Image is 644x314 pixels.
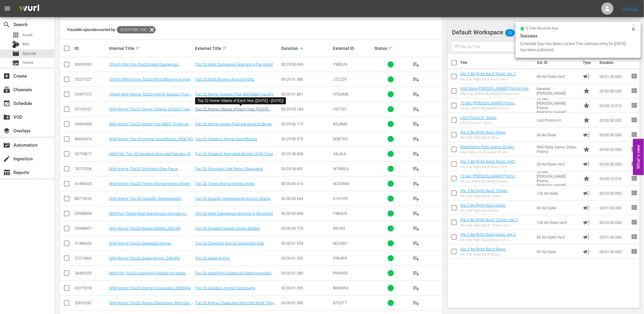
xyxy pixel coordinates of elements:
[333,137,347,141] span: M5E7X5
[409,221,423,236] button: playlist_add
[281,271,331,275] div: 00:30:01.280
[412,76,420,83] span: playlist_add
[23,41,29,47] span: Bits
[333,301,347,305] span: B7S2T7
[409,266,423,281] button: playlist_add
[631,131,638,138] span: reorder
[75,196,107,201] div: 88719226
[409,87,423,102] button: playlist_add
[631,218,638,226] span: reorder
[460,121,497,125] div: LAG Promo 01 30sec
[597,127,631,142] td: 00:00:30.000
[412,255,420,262] span: playlist_add
[409,132,423,146] button: playlist_add
[412,150,420,158] span: playlist_add
[109,301,193,310] a: WM-Anime-Top20-Anime-Characters-Who-Got-What-They-Deserved_B7S2T7
[3,155,10,162] span: create
[631,248,638,255] span: reorder
[583,204,590,211] span: Ad
[12,50,19,57] span: Episode
[534,54,579,71] th: Ext. ID
[534,84,581,98] td: General [PERSON_NAME]
[520,41,630,53] div: Schedule Day Has Been Locked The calendar entry for [DATE] has been published
[75,181,107,186] div: 31486629
[3,113,10,121] span: VOD
[281,301,331,305] div: 00:30:01.380
[333,46,373,51] div: External ID
[597,230,631,244] td: 00:01:00.000
[460,232,516,237] a: We_ll Be Right Back 60sec Ver 2
[460,223,518,227] div: We_ll Be Right Back 120sec Ver 2
[460,150,514,154] div: WatchMojo Party Game 20 Sec
[333,211,347,216] span: Y9B3U9
[117,26,148,33] span: Duration: asc
[281,196,331,201] div: 00:30:00.643
[583,233,590,241] span: Ad
[75,286,107,290] div: 32272078
[195,137,257,141] a: Top 20 Greatest Anime Soundtracks
[333,152,346,156] span: A8J4L6
[281,122,331,126] div: 00:29:56.713
[409,176,423,191] button: playlist_add
[195,166,263,171] a: Top 20 Strongest One Piece Characters
[281,152,331,156] div: 00:29:58.828
[75,137,107,141] div: 86660474
[109,77,192,86] a: (Short) WM-Anime-Top20-Mind-Blowing-Anime-Fights_J7Z2Z9
[109,107,192,116] a: WM-Anime-Top22-Anime-Villains-of-Each-Year-2000-2021_Y6T1E2
[460,115,497,120] a: LAG Promo 01 30sec
[281,241,331,246] div: 00:30:01.024
[597,201,631,215] td: 00:01:00.000
[409,147,423,161] button: playlist_add
[333,122,347,126] span: B5J8M3
[67,27,156,32] span: Found 46 episodes sorted by:
[195,211,273,216] a: Top 20 Most Dangerous Animals in the World
[109,196,184,205] a: WM-Anime-Top-20-Stupidly-Overpowered-Anime-Villains_D1H1O9
[412,180,420,187] span: playlist_add
[409,162,423,176] button: playlist_add
[583,102,590,109] span: Promo
[195,107,270,116] a: Top 22 Anime Villains of Each Year ([DATE] - [DATE])
[409,102,423,117] button: playlist_add
[109,62,182,71] a: (Short) WM-Pop-Top20-Most-Dangerous-Animals-in-the-World_OTT.mov
[409,72,423,87] button: playlist_add
[333,107,346,111] span: Y6T1E2
[460,194,508,198] div: We_ll Be Right Back 120sec
[409,281,423,295] button: playlist_add
[195,286,255,290] a: Top 20 Greatest Anime Crossovers
[583,175,590,182] span: Promo
[534,215,581,230] td: 120 Ad Slate Ver2
[583,146,590,153] span: Promo
[460,106,532,110] div: 10 Sec [PERSON_NAME] Promo [PERSON_NAME]
[12,59,19,67] span: Series
[3,100,10,107] span: Schedule
[460,218,518,222] a: We_ll Be Right Back 120sec Ver 2
[333,181,349,186] span: M2O0M4
[195,122,274,131] a: Top 20 Anime Series That Are Great to Binge Watch
[281,92,331,96] div: 00:29:31.881
[460,209,506,213] div: We_ll Be Right Back 60sec
[75,122,107,126] div: 24439368
[631,175,638,182] span: reorder
[195,62,273,67] a: Top 20 Most Dangerous Animals in the World
[409,206,423,221] button: playlist_add
[281,137,331,141] div: 00:29:58.573
[333,62,347,67] span: Y9B3U9
[109,226,180,231] a: WM-Anime-Top20-Naruto-Battles_R6I1R9
[374,45,407,52] div: Status
[195,152,273,156] a: Top 20 Greatest Animated Movies of All Time
[333,286,348,290] span: B6N5W4
[3,141,10,149] span: Automation
[109,137,193,141] a: WM-Anime-Top-20-Anime-Soundtracks_M5E7X5
[631,160,638,167] span: reorder
[534,186,581,201] td: 120 Ad Slate
[23,51,36,57] span: Episode
[388,46,393,51] span: sort
[195,301,276,310] a: Top 20 Anime Characters Who Got What They Deserved
[412,165,420,173] span: playlist_add
[75,301,107,305] div: 20815287
[534,201,581,215] td: 60 Ad Slate
[412,135,420,143] span: playlist_add
[460,253,506,256] div: We_ll Be Right Back 90sec
[460,92,529,96] div: WM-Sony-[PERSON_NAME]-Promo.mov
[281,181,331,186] div: 00:30:00.014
